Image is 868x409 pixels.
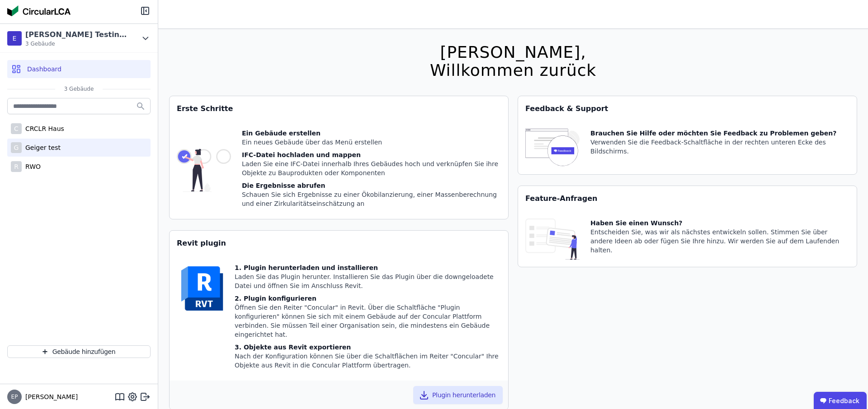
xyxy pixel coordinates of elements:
div: 2. Plugin konfigurieren [235,294,501,303]
span: EP [11,394,18,400]
div: C [11,123,22,134]
div: Öffnen Sie den Reiter "Concular" in Revit. Über die Schaltfläche "Plugin konfigurieren" können Si... [235,303,501,339]
div: Willkommen zurück [430,61,596,79]
span: [PERSON_NAME] [22,392,78,401]
img: Concular [7,5,71,16]
div: Haben Sie einen Wunsch? [590,218,849,228]
div: Schauen Sie sich Ergebnisse zu einer Ökobilanzierung, einer Massenberechnung und einer Zirkularit... [242,190,501,208]
span: Dashboard [27,65,61,74]
button: Gebäude hinzufügen [7,345,151,358]
div: E [7,31,22,46]
div: Geiger test [22,143,61,152]
div: RWO [22,162,41,171]
div: Die Ergebnisse abrufen [242,181,501,190]
div: Feature-Anfragen [518,186,857,211]
div: Laden Sie eine IFC-Datei innerhalb Ihres Gebäudes hoch und verknüpfen Sie ihre Objekte zu Bauprod... [242,159,501,177]
span: 3 Gebäude [25,40,129,47]
div: Feedback & Support [518,96,857,121]
div: Erste Schritte [170,96,508,121]
div: IFC-Datei hochladen und mappen [242,150,501,159]
div: 1. Plugin herunterladen und installieren [235,263,501,272]
span: 3 Gebäude [55,85,103,93]
div: Brauchen Sie Hilfe oder möchten Sie Feedback zu Problemen geben? [590,129,849,138]
div: [PERSON_NAME], [430,43,596,61]
div: [PERSON_NAME] Testing World [25,29,129,40]
div: Verwenden Sie die Feedback-Schaltfläche in der rechten unteren Ecke des Bildschirms. [590,138,849,156]
div: Entscheiden Sie, was wir als nächstes entwickeln sollen. Stimmen Sie über andere Ideen ab oder fü... [590,228,849,255]
div: R [11,161,22,172]
div: Nach der Konfiguration können Sie über die Schaltflächen im Reiter "Concular" Ihre Objekte aus Re... [235,352,501,370]
div: 3. Objekte aus Revit exportieren [235,343,501,352]
div: Ein Gebäude erstellen [242,129,501,138]
div: G [11,142,22,153]
img: revit-YwGVQcbs.svg [177,263,227,314]
button: Plugin herunterladen [413,386,503,404]
div: Revit plugin [170,231,508,256]
div: Laden Sie das Plugin herunter. Installieren Sie das Plugin über die downgeloadete Datei und öffne... [235,272,501,290]
img: feedback-icon-HCTs5lye.svg [525,129,580,167]
div: Ein neues Gebäude über das Menü erstellen [242,138,501,147]
img: getting_started_tile-DrF_GRSv.svg [177,129,231,212]
img: feature_request_tile-UiXE1qGU.svg [525,218,580,260]
div: CRCLR Haus [22,124,64,133]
